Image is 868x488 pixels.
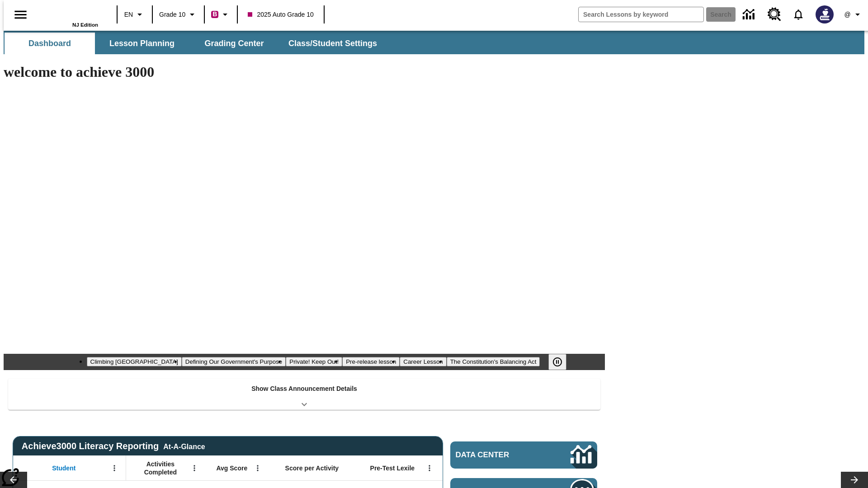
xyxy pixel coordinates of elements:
[285,464,339,472] span: Score per Activity
[4,64,605,80] h1: welcome to achieve 3000
[212,9,217,20] span: B
[87,357,182,366] button: Slide 1 Climbing Mount Tai
[7,1,34,28] button: Open side menu
[109,38,175,49] span: Lesson Planning
[281,33,384,54] button: Class/Student Settings
[841,472,868,488] button: Lesson carousel, Next
[251,461,264,475] button: Open Menu
[251,384,357,394] p: Show Class Announcement Details
[163,441,205,451] div: At-A-Glance
[216,464,247,472] span: Avg Score
[400,357,446,366] button: Slide 5 Career Lesson
[189,33,279,54] button: Grading Center
[737,2,762,27] a: Data Center
[8,379,600,410] div: Show Class Announcement Details
[97,33,187,54] button: Lesson Planning
[39,3,98,28] div: Home
[5,33,95,54] button: Dashboard
[22,441,205,451] span: Achieve3000 Literacy Reporting
[4,31,864,54] div: SubNavbar
[810,3,839,26] button: Select a new avatar
[120,6,149,23] button: Language: EN, Select a language
[447,357,540,366] button: Slide 6 The Constitution's Balancing Act
[839,6,868,23] button: Profile/Settings
[204,38,264,49] span: Grading Center
[787,3,810,26] a: Notifications
[248,10,313,19] span: 2025 Auto Grade 10
[208,6,234,23] button: Boost Class color is violet red. Change class color
[456,450,540,460] span: Data Center
[72,22,98,28] span: NJ Edition
[286,357,342,366] button: Slide 3 Private! Keep Out!
[108,461,121,475] button: Open Menu
[28,38,71,49] span: Dashboard
[4,33,385,54] div: SubNavbar
[39,4,98,22] a: Home
[124,10,133,19] span: EN
[288,38,377,49] span: Class/Student Settings
[188,461,201,475] button: Open Menu
[548,354,566,370] button: Pause
[131,460,190,476] span: Activities Completed
[182,357,286,366] button: Slide 2 Defining Our Government's Purpose
[156,6,201,23] button: Grade: Grade 10, Select a grade
[423,461,436,475] button: Open Menu
[816,5,834,23] img: Avatar
[844,10,850,19] span: @
[370,464,415,472] span: Pre-Test Lexile
[342,357,400,366] button: Slide 4 Pre-release lesson
[450,441,597,469] a: Data Center
[548,354,576,370] div: Pause
[579,7,703,22] input: search field
[52,464,75,472] span: Student
[159,10,185,19] span: Grade 10
[762,2,787,27] a: Resource Center, Will open in new tab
